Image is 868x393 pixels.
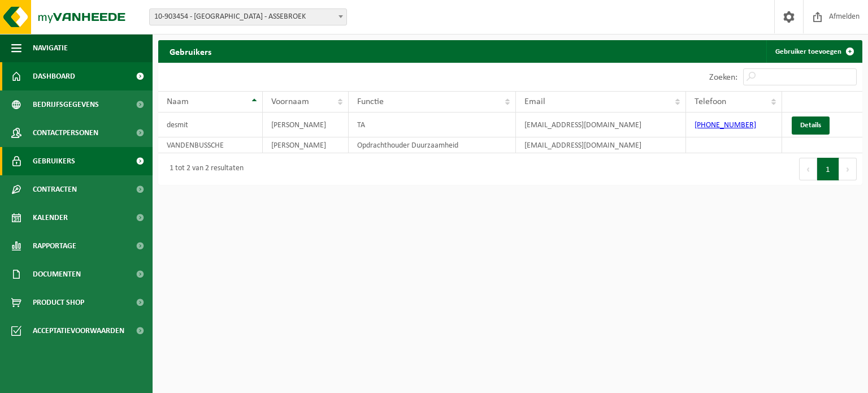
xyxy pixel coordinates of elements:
span: Gebruikers [33,147,75,175]
span: 10-903454 - HAVERLO - ASSEBROEK [150,9,346,25]
button: Previous [799,158,817,180]
button: Next [839,158,857,180]
label: Zoeken: [709,73,737,82]
td: [EMAIL_ADDRESS][DOMAIN_NAME] [516,113,686,137]
span: Telefoon [695,97,726,106]
span: Kalender [33,204,68,232]
span: Navigatie [33,34,68,62]
span: Documenten [33,260,81,288]
span: Email [524,97,545,106]
h2: Gebruikers [158,40,223,62]
a: [PHONE_NUMBER] [695,121,756,129]
span: Rapportage [33,232,76,260]
div: 1 tot 2 van 2 resultaten [164,159,244,179]
span: Functie [357,97,384,106]
span: Dashboard [33,62,75,90]
span: Product Shop [33,288,84,317]
a: Details [792,116,830,135]
span: Acceptatievoorwaarden [33,317,124,345]
span: Naam [167,97,189,106]
td: desmit [158,113,263,137]
td: [EMAIL_ADDRESS][DOMAIN_NAME] [516,137,686,153]
span: Contactpersonen [33,119,98,147]
td: TA [349,113,516,137]
span: 10-903454 - HAVERLO - ASSEBROEK [149,8,347,25]
td: VANDENBUSSCHE [158,137,263,153]
span: Bedrijfsgegevens [33,90,99,119]
a: Gebruiker toevoegen [766,40,861,63]
span: Contracten [33,175,77,204]
td: [PERSON_NAME] [263,113,349,137]
td: Opdrachthouder Duurzaamheid [349,137,516,153]
span: Voornaam [271,97,309,106]
button: 1 [817,158,839,180]
td: [PERSON_NAME] [263,137,349,153]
